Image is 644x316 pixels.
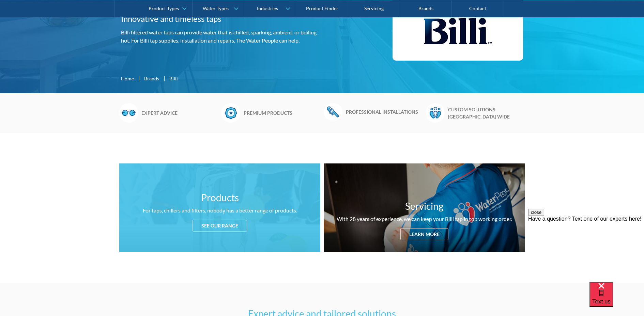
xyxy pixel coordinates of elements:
img: Waterpeople Symbol [426,103,445,122]
div: Product Types [149,5,179,11]
div: Water Types [203,5,229,11]
h3: Servicing [405,199,443,213]
div: | [163,74,166,82]
a: ProductsFor taps, chillers and filters, nobody has a better range of products.See our range [119,163,320,252]
div: With 28 years of experience, we can keep your Billi tap in top working order. [337,215,512,223]
div: | [137,74,141,82]
a: Brands [144,75,159,82]
img: Billi [424,9,492,54]
a: Home [121,75,134,82]
h3: Products [201,190,239,205]
div: Billi [169,75,178,82]
a: ServicingWith 28 years of experience, we can keep your Billi tap in top working order.Learn more [324,163,525,252]
iframe: podium webchat widget bubble [589,282,644,316]
h6: Custom solutions [GEOGRAPHIC_DATA] wide [448,106,525,120]
div: For taps, chillers and filters, nobody has a better range of products. [143,206,297,215]
img: Glasses [119,103,138,122]
h2: Innovative and timeless taps [121,13,319,25]
h6: Expert advice [141,109,218,116]
img: Wrench [324,103,342,120]
h6: Professional installations [346,108,423,115]
iframe: podium webchat widget prompt [528,209,644,290]
div: See our range [193,220,247,232]
div: Industries [257,5,278,11]
div: Learn more [400,228,448,240]
p: Billi filtered water taps can provide water that is chilled, sparking, ambient, or boiling hot. F... [121,28,319,45]
h6: Premium products [244,109,320,116]
img: Badge [221,103,240,122]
